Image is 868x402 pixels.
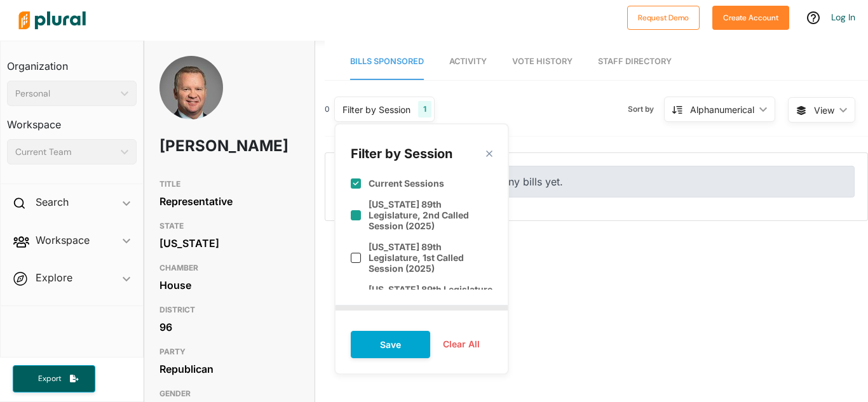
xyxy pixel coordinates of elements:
h3: PARTY [159,344,299,359]
button: Clear All [430,335,492,354]
a: Log In [831,11,855,23]
div: Personal [15,87,116,100]
button: Export [13,365,95,392]
img: Headshot of David Cook [159,56,223,145]
div: 1 [418,101,431,117]
h3: DISTRICT [159,302,299,318]
a: Create Account [712,10,789,23]
h1: [PERSON_NAME] [159,127,243,165]
div: Current Team [15,145,116,159]
label: [US_STATE] 89th Legislature, 1st Called Session (2025) [369,241,492,274]
div: Republican [159,359,299,379]
h3: Organization [7,48,137,76]
h3: CHAMBER [159,260,299,276]
span: Vote History [512,57,573,66]
label: Current Sessions [369,178,444,189]
span: Activity [449,57,487,66]
div: 96 [159,318,299,337]
div: Representative [159,192,299,211]
button: Create Account [712,6,789,30]
h2: Search [36,195,69,209]
a: Bills Sponsored [350,44,424,80]
a: Staff Directory [598,44,672,80]
h3: Workspace [7,106,137,134]
span: View [814,104,834,117]
a: Activity [449,44,487,80]
a: Request Demo [627,10,700,23]
div: This person has not sponsored any bills yet. [338,166,855,198]
label: [US_STATE] 89th Legislature, 2nd Called Session (2025) [369,199,492,231]
a: Vote History [512,44,573,80]
span: Bills Sponsored [350,57,424,66]
h3: GENDER [159,386,299,401]
h3: TITLE [159,177,299,192]
button: Request Demo [627,6,700,30]
div: 0 [325,104,330,115]
div: Filter by Session [351,145,452,163]
button: Save [351,331,430,358]
span: Export [29,373,70,384]
div: Alphanumerical [690,103,754,116]
label: [US_STATE] 89th Legislature (2025) [369,284,492,305]
h3: STATE [159,218,299,234]
div: Filter by Session [342,103,410,116]
div: House [159,276,299,295]
div: [US_STATE] [159,234,299,253]
span: Sort by [628,104,664,115]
